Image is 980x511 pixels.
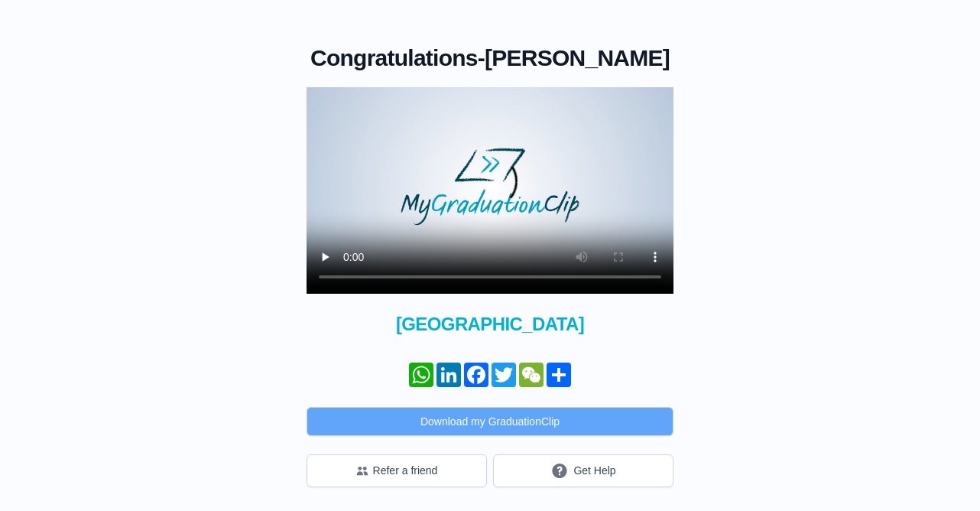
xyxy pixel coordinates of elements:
[493,454,673,487] button: Get Help
[485,45,670,70] span: [PERSON_NAME]
[407,363,435,387] a: WhatsApp
[307,454,487,487] button: Refer a friend
[462,363,490,387] a: Facebook
[490,363,518,387] a: Twitter
[518,363,545,387] a: WeChat
[545,363,573,387] a: Share
[307,407,673,436] button: Download my GraduationClip
[307,312,673,337] span: [GEOGRAPHIC_DATA]
[435,363,462,387] a: LinkedIn
[307,44,673,72] h1: -
[310,45,478,70] span: Congratulations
